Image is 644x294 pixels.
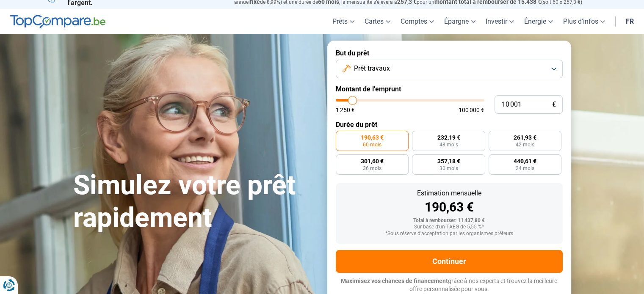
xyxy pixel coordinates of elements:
[439,142,458,147] span: 48 mois
[552,101,556,108] span: €
[336,250,563,273] button: Continuer
[336,107,355,113] span: 1 250 €
[481,9,519,34] a: Investir
[395,9,439,34] a: Comptes
[327,9,359,34] a: Prêts
[516,142,534,147] span: 42 mois
[439,166,458,171] span: 30 mois
[439,9,481,34] a: Épargne
[514,135,536,140] span: 261,93 €
[336,277,563,294] p: grâce à nos experts et trouvez la meilleure offre personnalisée pour vous.
[73,169,317,234] h1: Simulez votre prêt rapidement
[343,218,556,224] div: Total à rembourser: 11 437,80 €
[519,9,558,34] a: Énergie
[336,49,563,57] label: But du prêt
[10,15,105,28] img: TopCompare
[343,224,556,230] div: Sur base d'un TAEG de 5,55 %*
[343,201,556,214] div: 190,63 €
[336,121,563,129] label: Durée du prêt
[459,107,484,113] span: 100 000 €
[359,9,395,34] a: Cartes
[336,60,563,78] button: Prêt travaux
[336,85,563,93] label: Montant de l'emprunt
[437,158,460,164] span: 357,18 €
[343,190,556,197] div: Estimation mensuelle
[363,166,381,171] span: 36 mois
[341,278,448,284] span: Maximisez vos chances de financement
[361,158,384,164] span: 301,60 €
[558,9,610,34] a: Plus d'infos
[363,142,381,147] span: 60 mois
[437,135,460,140] span: 232,19 €
[514,158,536,164] span: 440,61 €
[621,9,639,34] a: fr
[516,166,534,171] span: 24 mois
[361,135,384,140] span: 190,63 €
[343,231,556,237] div: *Sous réserve d'acceptation par les organismes prêteurs
[354,64,390,73] span: Prêt travaux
